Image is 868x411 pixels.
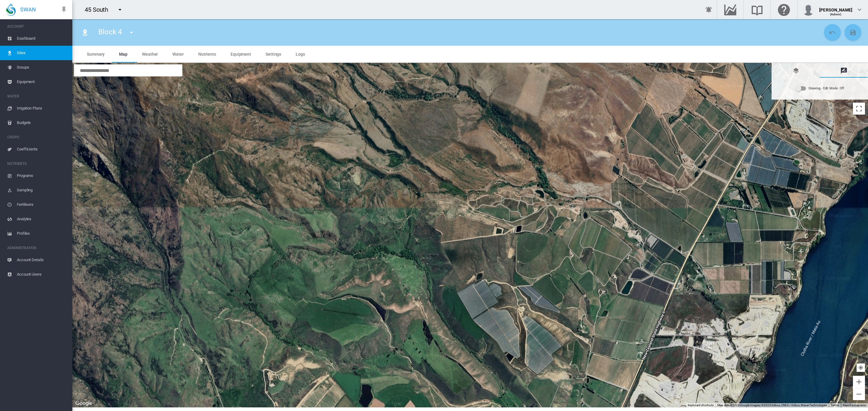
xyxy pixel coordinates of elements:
[853,103,865,115] button: Toggle fullscreen view
[231,52,251,57] span: Equipment
[688,403,714,407] button: Keyboard shortcuts
[17,168,68,183] span: Programs
[844,24,861,41] button: Save Changes
[85,5,114,14] div: 45 South
[703,4,715,16] button: icon-bell-ring
[17,46,68,60] span: Sites
[17,226,68,241] span: Profiles
[74,400,94,407] img: Google
[81,29,89,36] md-icon: icon-map-marker-radius
[853,376,865,388] button: Zoom in
[772,63,820,78] md-tab-item: Map Layer Control
[7,243,68,253] span: ADMINISTRATION
[119,52,127,57] span: Map
[17,31,68,46] span: Dashboard
[17,60,68,75] span: Groups
[7,132,68,142] span: CROPS
[705,6,712,13] md-icon: icon-bell-ring
[17,101,68,116] span: Irrigation Plans
[17,75,68,89] span: Equipment
[849,29,857,36] md-icon: icon-content-save
[795,84,844,93] md-switch: Drawing - Edit Mode: Off
[79,26,91,39] button: Click to go to list of Sites
[777,6,791,13] md-icon: Click here for help
[723,6,737,13] md-icon: Go to the Data Hub
[17,267,68,282] span: Account Users
[843,403,866,407] a: Report a map error
[125,26,137,39] button: icon-menu-down
[114,4,126,16] button: icon-menu-down
[17,197,68,212] span: Fertilisers
[809,84,844,93] div: Drawing - Edit Mode: Off
[830,13,842,16] span: (Admin)
[7,91,68,101] span: WATER
[840,67,848,74] md-icon: icon-message-draw
[819,5,852,11] div: [PERSON_NAME]
[853,388,865,400] button: Zoom out
[128,29,135,36] md-icon: icon-menu-down
[831,403,839,407] a: Terms
[7,22,68,31] span: ACCOUNT
[198,52,216,57] span: Nutrients
[17,253,68,267] span: Account Details
[857,363,865,372] button: Your Location
[820,63,868,78] md-tab-item: Drawing Manager
[17,212,68,226] span: Analytes
[7,159,68,168] span: NUTRIENTS
[74,400,94,407] a: Open this area in Google Maps (opens a new window)
[829,29,836,36] md-icon: icon-undo
[116,6,124,13] md-icon: icon-menu-down
[142,52,158,57] span: Weather
[20,6,36,13] span: SWAN
[856,6,863,13] md-icon: icon-chevron-down
[172,52,184,57] span: Water
[17,183,68,197] span: Sampling
[60,6,68,13] md-icon: icon-pin
[750,6,764,13] md-icon: Search the knowledge base
[17,142,68,156] span: Coefficients
[717,403,827,407] span: Map data ©2025 Google Imagery ©2025 Airbus, CNES / Airbus, Maxar Technologies
[98,28,122,36] span: Block 4
[296,52,305,57] span: Logs
[17,116,68,130] span: Budgets
[87,52,105,57] span: Summary
[802,4,814,16] img: profile.jpg
[6,3,16,16] img: SWAN-Landscape-Logo-Colour-drop.png
[266,52,281,57] span: Settings
[824,24,841,41] button: Cancel Changes
[792,67,800,74] md-icon: icon-layers
[772,78,868,99] md-tab-content: Drawing Manager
